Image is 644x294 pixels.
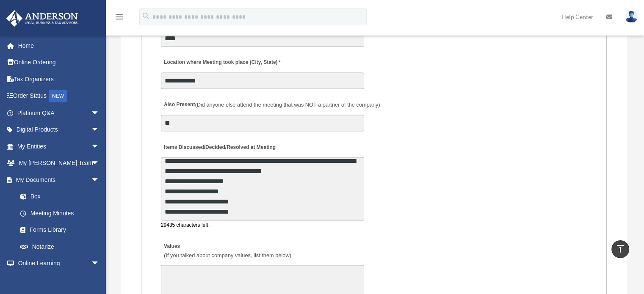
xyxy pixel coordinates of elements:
[6,138,112,155] a: My Entitiesarrow_drop_down
[114,15,124,22] a: menu
[6,171,112,188] a: My Documentsarrow_drop_down
[91,121,108,139] span: arrow_drop_down
[6,155,112,172] a: My [PERSON_NAME] Teamarrow_drop_down
[4,10,80,27] img: Anderson Advisors Platinum Portal
[195,102,380,108] span: (Did anyone else attend the meeting that was NOT a partner of the company)
[91,138,108,155] span: arrow_drop_down
[91,155,108,172] span: arrow_drop_down
[6,104,112,121] a: Platinum Q&Aarrow_drop_down
[12,205,108,222] a: Meeting Minutes
[6,37,112,54] a: Home
[6,121,112,138] a: Digital Productsarrow_drop_down
[6,71,112,88] a: Tax Organizers
[611,240,629,258] a: vertical_align_top
[161,99,382,111] label: Also Present
[12,222,112,239] a: Forms Library
[141,11,151,21] i: search
[625,11,638,23] img: User Pic
[6,88,112,105] a: Order StatusNEW
[12,188,112,205] a: Box
[6,255,112,272] a: Online Learningarrow_drop_down
[161,241,293,261] label: Values
[91,255,108,272] span: arrow_drop_down
[12,238,112,255] a: Notarize
[6,54,112,71] a: Online Ordering
[114,12,124,22] i: menu
[615,244,625,254] i: vertical_align_top
[91,171,108,189] span: arrow_drop_down
[164,252,291,258] span: (If you talked about company values, list them below)
[161,57,283,69] label: Location where Meeting took place (City, State)
[49,90,67,102] div: NEW
[91,104,108,122] span: arrow_drop_down
[161,142,278,153] label: Items Discussed/Decided/Resolved at Meeting
[161,220,364,229] div: 29435 characters left.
